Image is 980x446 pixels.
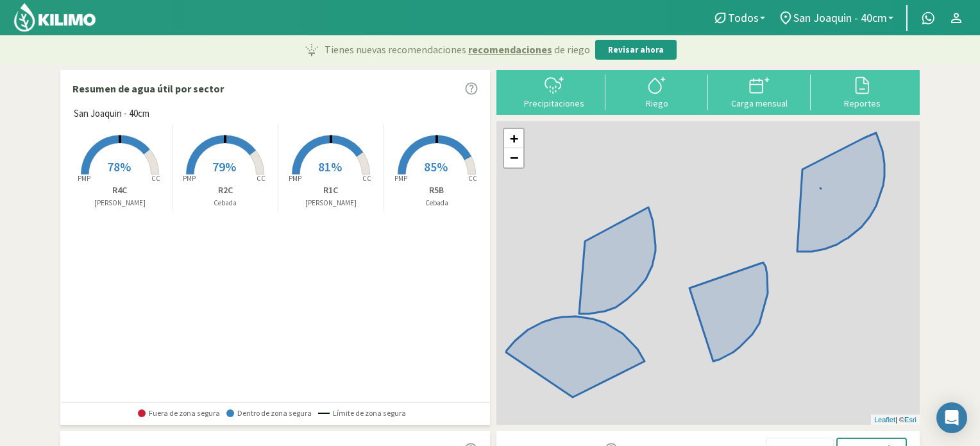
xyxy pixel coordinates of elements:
tspan: PMP [78,174,90,183]
tspan: PMP [183,174,196,183]
tspan: PMP [289,174,301,183]
tspan: CC [362,174,371,183]
tspan: CC [257,174,266,183]
span: Fuera de zona segura [138,409,220,418]
span: Todos [728,11,759,24]
span: Límite de zona segura [318,409,406,418]
span: 81% [318,159,342,175]
a: Zoom out [504,148,523,167]
a: Zoom in [504,129,523,148]
button: Precipitaciones [503,74,605,108]
p: R5B [384,184,490,197]
div: Open Intercom Messenger [936,402,967,433]
p: R2C [173,184,278,197]
span: San Joaquin - 40cm [74,107,149,121]
p: [PERSON_NAME] [67,198,173,209]
p: [PERSON_NAME] [278,198,384,209]
p: Cebada [384,198,490,209]
span: 78% [107,159,131,175]
a: Esri [904,416,917,424]
p: Tienes nuevas recomendaciones [325,42,590,57]
p: R1C [278,184,384,197]
span: 79% [212,159,236,175]
tspan: PMP [394,174,407,183]
span: Dentro de zona segura [226,409,312,418]
button: Reportes [811,74,913,108]
a: Leaflet [874,416,895,424]
div: Riego [609,99,704,108]
p: Revisar ahora [608,44,664,56]
p: Cebada [173,198,278,209]
div: | © [871,415,920,425]
tspan: CC [151,174,160,183]
span: San Joaquin - 40cm [793,11,887,24]
button: Carga mensual [708,74,811,108]
span: 85% [424,159,448,175]
p: Resumen de agua útil por sector [72,81,224,96]
span: de riego [554,42,590,57]
button: Riego [605,74,708,108]
div: Carga mensual [712,99,807,108]
p: R4C [67,184,173,197]
button: Revisar ahora [595,40,677,60]
div: Precipitaciones [507,99,602,108]
tspan: CC [468,174,477,183]
span: recomendaciones [468,42,552,57]
div: Reportes [815,99,909,108]
img: Kilimo [13,2,97,33]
